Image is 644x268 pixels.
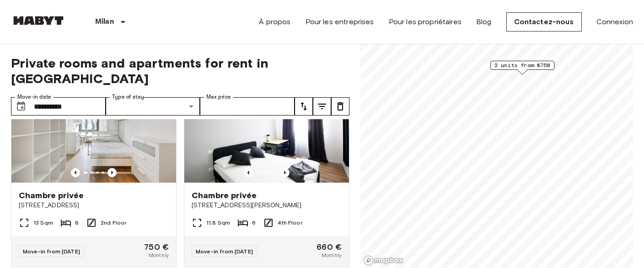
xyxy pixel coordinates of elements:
span: Chambre privée [192,190,257,201]
a: Blog [476,16,492,27]
a: À propos [259,16,290,27]
span: 6 [252,219,256,227]
img: Habyt [11,16,66,25]
span: Private rooms and apartments for rent in [GEOGRAPHIC_DATA] [11,55,349,86]
button: tune [295,97,313,116]
span: Monthly [322,251,342,259]
img: Marketing picture of unit IT-14-110-001-005 [184,73,349,183]
label: Type of stay [112,93,144,101]
img: Marketing picture of unit IT-14-037-005-01H [11,73,176,183]
a: Pour les entreprises [306,16,374,27]
span: [STREET_ADDRESS][PERSON_NAME] [192,201,342,210]
span: Move-in from [DATE] [23,248,80,255]
span: 750 € [144,243,169,251]
a: Connexion [596,16,633,27]
span: 4th Floor [278,219,302,227]
a: Mapbox logo [363,255,403,266]
a: Pour les propriétaires [389,16,462,27]
span: 8 [75,219,79,227]
button: Choose date, selected date is 1 Nov 2025 [12,97,30,116]
button: tune [313,97,331,116]
button: Previous image [244,168,253,177]
p: Milan [95,16,114,27]
span: [STREET_ADDRESS] [19,201,169,210]
span: 13 Sqm [33,219,53,227]
span: 660 € [317,243,342,251]
span: 2 units from €750 [494,61,550,69]
div: Map marker [490,61,554,75]
a: Contactez-nous [506,12,582,32]
label: Max price [206,93,231,101]
a: Marketing picture of unit IT-14-037-005-01HPrevious imagePrevious imageChambre privée[STREET_ADDR... [11,73,177,267]
span: 11.8 Sqm [206,219,230,227]
button: Previous image [107,168,117,177]
a: Marketing picture of unit IT-14-110-001-005Previous imagePrevious imageChambre privée[STREET_ADDR... [184,73,349,267]
span: Monthly [149,251,169,259]
span: Move-in from [DATE] [196,248,253,255]
span: 2nd Floor [101,219,126,227]
button: Previous image [71,168,80,177]
span: Chambre privée [19,190,84,201]
label: Move-in date [17,93,51,101]
button: Previous image [280,168,290,177]
button: tune [331,97,349,116]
